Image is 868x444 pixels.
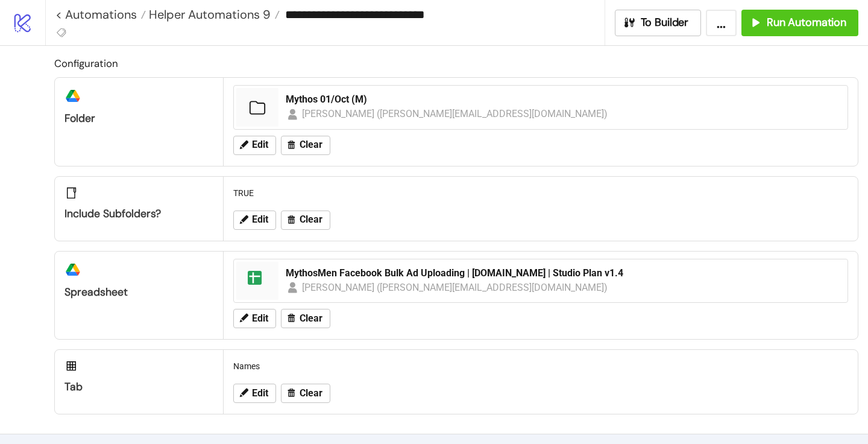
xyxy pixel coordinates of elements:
button: To Builder [615,10,702,36]
div: Folder [64,112,213,125]
button: Edit [233,384,276,403]
div: Tab [64,380,213,394]
div: Spreadsheet [64,285,213,299]
div: Names [228,355,853,378]
span: Edit [252,388,268,399]
span: Edit [252,139,268,150]
button: ... [706,10,737,36]
a: < Automations [55,8,146,21]
span: Clear [300,139,322,150]
div: MythosMen Facebook Bulk Ad Uploading | [DOMAIN_NAME] | Studio Plan v1.4 [286,267,840,280]
button: Edit [233,309,276,328]
button: Clear [281,309,330,328]
a: Helper Automations 9 [146,8,280,21]
div: Include subfolders? [64,207,213,221]
span: Edit [252,313,268,324]
span: Helper Automations 9 [146,7,271,22]
div: Mythos 01/Oct (M) [286,93,840,106]
span: Edit [252,214,268,225]
span: Clear [300,214,322,225]
button: Edit [233,136,276,155]
div: [PERSON_NAME] ([PERSON_NAME][EMAIL_ADDRESS][DOMAIN_NAME]) [302,106,608,121]
div: [PERSON_NAME] ([PERSON_NAME][EMAIL_ADDRESS][DOMAIN_NAME]) [302,280,608,295]
button: Edit [233,211,276,230]
span: Run Automation [767,16,846,30]
div: TRUE [228,182,853,205]
button: Clear [281,136,330,155]
button: Clear [281,384,330,403]
span: Clear [300,313,322,324]
span: Clear [300,388,322,399]
span: To Builder [641,16,689,30]
h2: Configuration [54,55,858,71]
button: Run Automation [741,10,858,36]
button: Clear [281,211,330,230]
